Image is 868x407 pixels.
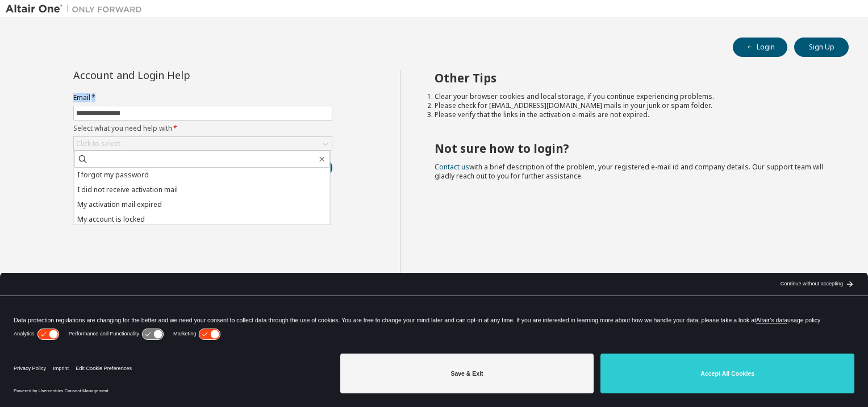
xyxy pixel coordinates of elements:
[6,3,148,15] img: Altair One
[435,141,829,156] h2: Not sure how to login?
[794,38,849,57] button: Sign Up
[435,101,829,110] li: Please check for [EMAIL_ADDRESS][DOMAIN_NAME] mails in your junk or spam folder.
[74,137,332,151] div: Click to select
[73,70,281,80] div: Account and Login Help
[733,38,787,57] button: Login
[435,162,469,172] a: Contact us
[435,70,829,85] h2: Other Tips
[73,93,332,102] label: Email
[76,139,120,148] div: Click to select
[435,162,823,181] span: with a brief description of the problem, your registered e-mail id and company details. Our suppo...
[74,168,330,182] li: I forgot my password
[435,92,829,101] li: Clear your browser cookies and local storage, if you continue experiencing problems.
[73,124,332,133] label: Select what you need help with
[435,110,829,119] li: Please verify that the links in the activation e-mails are not expired.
